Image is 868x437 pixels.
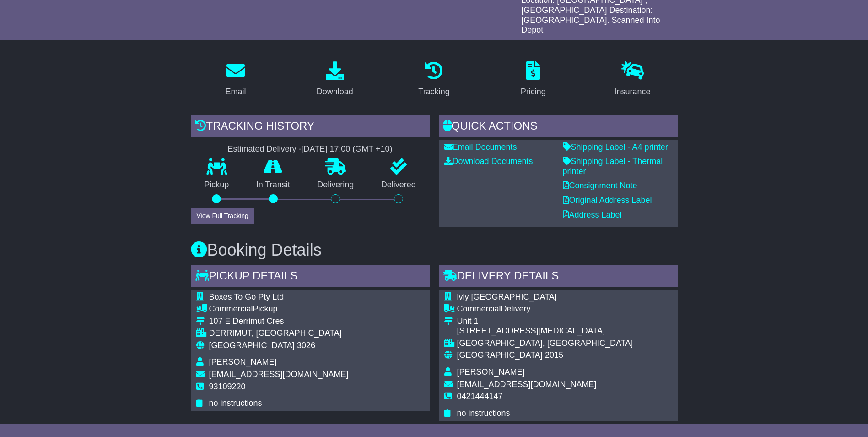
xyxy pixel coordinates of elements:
[209,317,349,327] div: 107 E Derrimut Cres
[191,241,678,259] h3: Booking Details
[457,380,597,389] span: [EMAIL_ADDRESS][DOMAIN_NAME]
[209,292,284,301] span: Boxes To Go Pty Ltd
[191,144,430,154] div: Estimated Delivery -
[615,86,651,98] div: Insurance
[225,86,246,98] div: Email
[457,367,525,377] span: [PERSON_NAME]
[457,326,633,336] div: [STREET_ADDRESS][MEDICAL_DATA]
[563,196,652,205] a: Original Address Label
[317,86,353,98] div: Download
[191,180,243,190] p: Pickup
[609,58,657,101] a: Insurance
[209,304,253,313] span: Commercial
[209,370,349,379] span: [EMAIL_ADDRESS][DOMAIN_NAME]
[209,304,349,314] div: Pickup
[457,292,557,301] span: lvly [GEOGRAPHIC_DATA]
[521,86,546,98] div: Pricing
[209,357,277,366] span: [PERSON_NAME]
[515,58,552,101] a: Pricing
[209,328,349,339] div: DERRIMUT, [GEOGRAPHIC_DATA]
[563,181,637,190] a: Consignment Note
[563,142,668,152] a: Shipping Label - A4 printer
[563,157,663,176] a: Shipping Label - Thermal printer
[457,317,633,327] div: Unit 1
[209,382,246,391] span: 93109220
[209,399,262,408] span: no instructions
[243,180,304,190] p: In Transit
[209,341,295,350] span: [GEOGRAPHIC_DATA]
[191,265,430,290] div: Pickup Details
[457,304,633,314] div: Delivery
[311,58,359,101] a: Download
[191,208,254,224] button: View Full Tracking
[457,339,633,349] div: [GEOGRAPHIC_DATA], [GEOGRAPHIC_DATA]
[457,350,543,360] span: [GEOGRAPHIC_DATA]
[302,144,393,154] div: [DATE] 17:00 (GMT +10)
[545,350,563,360] span: 2015
[457,304,501,313] span: Commercial
[444,142,517,152] a: Email Documents
[304,180,368,190] p: Delivering
[563,210,622,219] a: Address Label
[457,392,503,401] span: 0421444147
[418,86,449,98] div: Tracking
[412,58,455,101] a: Tracking
[219,58,252,101] a: Email
[191,115,430,140] div: Tracking history
[439,265,678,290] div: Delivery Details
[444,157,533,166] a: Download Documents
[439,115,678,140] div: Quick Actions
[457,409,510,418] span: no instructions
[297,341,315,350] span: 3026
[367,180,430,190] p: Delivered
